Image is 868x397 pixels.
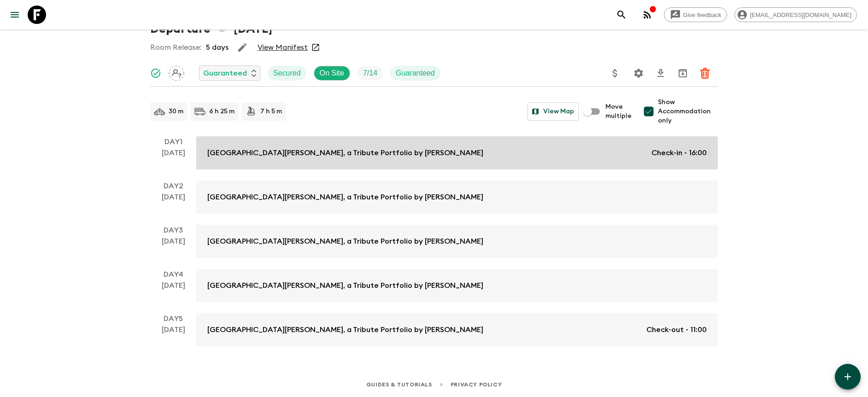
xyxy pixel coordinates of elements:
[196,313,718,346] a: [GEOGRAPHIC_DATA][PERSON_NAME], a Tribute Portfolio by [PERSON_NAME]Check-out - 11:00
[358,66,383,81] div: Trip Fill
[207,192,483,203] p: [GEOGRAPHIC_DATA][PERSON_NAME], a Tribute Portfolio by [PERSON_NAME]
[6,6,24,24] button: menu
[605,102,632,121] span: Move multiple
[651,147,707,158] p: Check-in - 16:00
[696,64,714,82] button: Delete
[612,6,631,24] button: search adventures
[258,43,308,52] a: View Manifest
[678,12,727,18] span: Give feedback
[169,107,183,116] p: 30 m
[162,192,185,214] div: [DATE]
[320,68,344,79] p: On Site
[528,102,579,121] button: View Map
[664,7,727,22] a: Give feedback
[734,7,857,22] div: [EMAIL_ADDRESS][DOMAIN_NAME]
[745,12,856,18] span: [EMAIL_ADDRESS][DOMAIN_NAME]
[150,42,201,53] p: Room Release:
[150,313,196,324] p: Day 5
[162,236,185,258] div: [DATE]
[674,64,692,82] button: Archive (Completed, Cancelled or Unsynced Departures only)
[206,42,229,53] p: 5 days
[162,280,185,302] div: [DATE]
[196,136,718,169] a: [GEOGRAPHIC_DATA][PERSON_NAME], a Tribute Portfolio by [PERSON_NAME]Check-in - 16:00
[169,68,184,76] span: Assign pack leader
[273,68,301,79] p: Secured
[196,269,718,302] a: [GEOGRAPHIC_DATA][PERSON_NAME], a Tribute Portfolio by [PERSON_NAME]
[366,379,432,390] a: Guides & Tutorials
[314,66,350,81] div: On Site
[646,324,707,335] p: Check-out - 11:00
[268,66,306,81] div: Secured
[150,181,196,192] p: Day 2
[207,324,483,335] p: [GEOGRAPHIC_DATA][PERSON_NAME], a Tribute Portfolio by [PERSON_NAME]
[196,181,718,214] a: [GEOGRAPHIC_DATA][PERSON_NAME], a Tribute Portfolio by [PERSON_NAME]
[606,64,624,82] button: Update Price, Early Bird Discount and Costs
[150,68,161,79] svg: Synced Successfully
[207,147,483,158] p: [GEOGRAPHIC_DATA][PERSON_NAME], a Tribute Portfolio by [PERSON_NAME]
[203,68,247,79] p: Guaranteed
[629,64,648,82] button: Settings
[658,98,718,125] span: Show Accommodation only
[363,68,377,79] p: 7 / 14
[207,236,483,247] p: [GEOGRAPHIC_DATA][PERSON_NAME], a Tribute Portfolio by [PERSON_NAME]
[651,64,670,82] button: Download CSV
[150,269,196,280] p: Day 4
[196,225,718,258] a: [GEOGRAPHIC_DATA][PERSON_NAME], a Tribute Portfolio by [PERSON_NAME]
[260,107,282,116] p: 7 h 5 m
[162,147,185,169] div: [DATE]
[207,280,483,291] p: [GEOGRAPHIC_DATA][PERSON_NAME], a Tribute Portfolio by [PERSON_NAME]
[451,379,502,390] a: Privacy Policy
[162,324,185,346] div: [DATE]
[150,136,196,147] p: Day 1
[209,107,235,116] p: 6 h 25 m
[150,225,196,236] p: Day 3
[396,68,435,79] p: Guaranteed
